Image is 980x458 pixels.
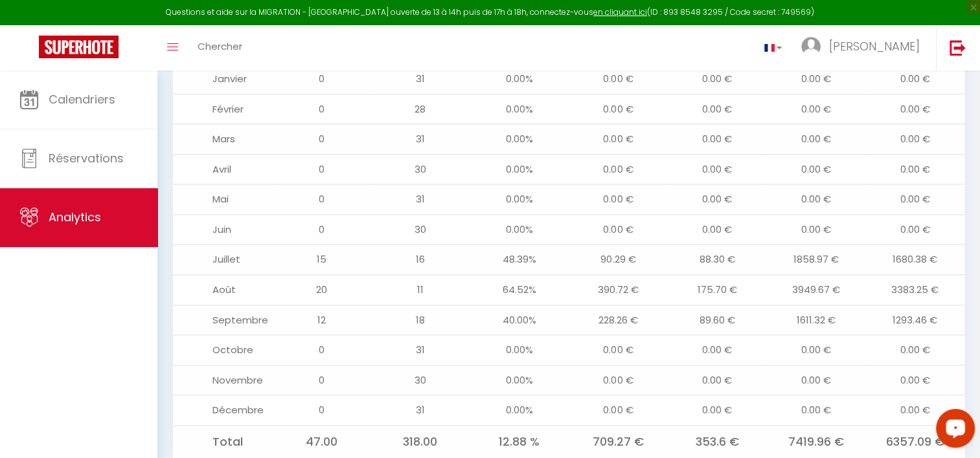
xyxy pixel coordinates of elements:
td: 0.00 € [767,64,866,94]
td: 0.00 € [865,154,964,184]
td: 0.00 € [767,184,866,215]
td: Octobre [173,335,272,365]
td: 0.00 € [767,124,866,155]
td: 0.00% [470,395,569,426]
td: 18 [371,305,470,335]
td: 228.26 € [569,305,668,335]
td: 0 [272,154,371,184]
td: 0.00 € [865,395,964,426]
td: Mars [173,124,272,155]
td: 31 [371,64,470,94]
td: Avril [173,154,272,184]
span: [PERSON_NAME] [829,38,920,54]
td: 0 [272,395,371,426]
td: 0.00 € [569,395,668,426]
td: 47.00 [272,425,371,458]
td: 0.00 € [767,154,866,184]
td: 12 [272,305,371,335]
td: 0.00 € [569,335,668,365]
td: 0.00 € [865,184,964,215]
td: 0.00% [470,64,569,94]
td: 1611.32 € [767,305,866,335]
td: 30 [371,214,470,245]
td: Février [173,94,272,124]
td: 3949.67 € [767,274,866,305]
td: 353.6 € [668,425,767,458]
td: 0 [272,365,371,395]
td: 0.00 € [668,64,767,94]
img: logout [950,39,966,56]
td: 31 [371,184,470,215]
td: 0.00 € [569,154,668,184]
td: 0 [272,94,371,124]
td: 20 [272,274,371,305]
td: Décembre [173,395,272,426]
td: 64.52% [470,274,569,305]
img: ... [801,37,821,56]
td: 390.72 € [569,274,668,305]
td: Mai [173,184,272,215]
td: 48.39% [470,245,569,275]
td: 11 [371,274,470,305]
td: 0 [272,184,371,215]
td: 40.00% [470,305,569,335]
td: 0.00 € [865,124,964,155]
iframe: LiveChat chat widget [926,404,980,458]
td: Septembre [173,305,272,335]
td: 0 [272,335,371,365]
td: 28 [371,94,470,124]
td: 0.00 € [569,94,668,124]
a: en cliquant ici [593,6,647,17]
td: 0.00 € [569,184,668,215]
td: 31 [371,124,470,155]
td: 1293.46 € [865,305,964,335]
td: 0 [272,64,371,94]
td: 0.00% [470,94,569,124]
span: Analytics [49,209,101,225]
td: 0.00 € [865,335,964,365]
td: 7419.96 € [767,425,866,458]
td: 0.00% [470,214,569,245]
td: 1680.38 € [865,245,964,275]
td: 0 [272,124,371,155]
td: 0.00 € [767,365,866,395]
span: Chercher [198,39,242,53]
td: 15 [272,245,371,275]
td: 12.88 % [470,425,569,458]
td: Novembre [173,365,272,395]
td: 0.00 € [668,214,767,245]
td: 6357.09 € [865,425,964,458]
img: Super Booking [39,36,119,58]
td: 30 [371,365,470,395]
td: 0.00 € [865,94,964,124]
td: 0.00 € [865,365,964,395]
td: 90.29 € [569,245,668,275]
td: 89.60 € [668,305,767,335]
td: 0.00 € [668,94,767,124]
td: 0.00 € [668,154,767,184]
td: 0.00 € [767,214,866,245]
td: 0.00 € [668,124,767,155]
td: 0.00 € [668,395,767,426]
td: Juillet [173,245,272,275]
td: 0.00 € [668,184,767,215]
td: 0.00% [470,335,569,365]
a: Chercher [188,25,252,71]
td: 16 [371,245,470,275]
span: Calendriers [49,91,115,107]
td: Janvier [173,64,272,94]
td: 0.00 € [767,395,866,426]
td: 31 [371,335,470,365]
td: 0.00 € [865,214,964,245]
td: 30 [371,154,470,184]
td: 31 [371,395,470,426]
td: Juin [173,214,272,245]
td: 0.00% [470,154,569,184]
td: 0.00 € [569,124,668,155]
td: 175.70 € [668,274,767,305]
td: 88.30 € [668,245,767,275]
td: 0.00 € [865,64,964,94]
td: 0.00 € [569,214,668,245]
td: 0.00 € [668,365,767,395]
